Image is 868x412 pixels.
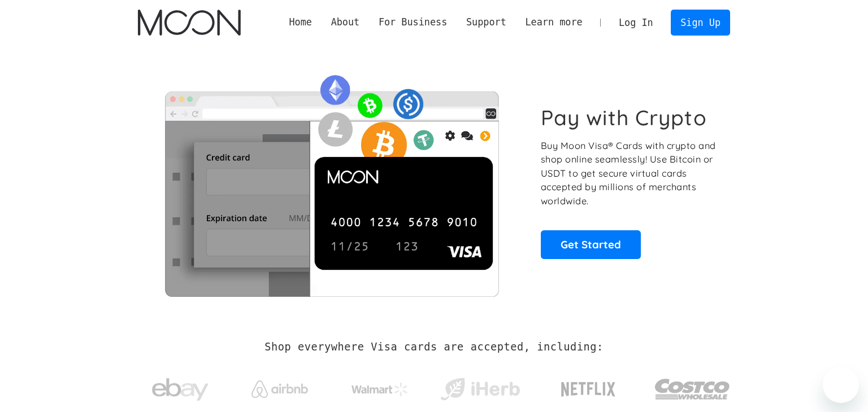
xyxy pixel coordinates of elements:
img: Airbnb [251,380,308,398]
img: Moon Cards let you spend your crypto anywhere Visa is accepted. [138,67,525,296]
img: iHerb [438,375,522,404]
img: ebay [152,372,209,407]
p: Buy Moon Visa® Cards with crypto and shop online seamlessly! Use Bitcoin or USDT to get secure vi... [541,139,718,208]
h2: Shop everywhere Visa cards are accepted, including: [264,341,603,353]
img: Walmart [351,383,408,396]
div: About [322,15,369,29]
a: home [138,10,240,36]
a: Sign Up [671,10,730,35]
a: Airbnb [238,369,322,404]
img: Netflix [560,375,617,404]
div: Support [466,15,506,29]
div: Support [457,15,515,29]
div: For Business [379,15,447,29]
h1: Pay with Crypto [541,105,707,130]
img: Moon Logo [138,10,240,36]
div: Learn more [525,15,582,29]
a: Log In [609,10,662,35]
a: Get Started [541,230,641,258]
div: Learn more [516,15,592,29]
a: Walmart [338,371,422,402]
a: iHerb [438,363,522,410]
a: Netflix [538,364,639,409]
img: Costco [654,368,730,410]
iframe: Button to launch messaging window [823,367,859,403]
a: Home [280,15,322,29]
div: About [331,15,360,29]
div: For Business [369,15,457,29]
